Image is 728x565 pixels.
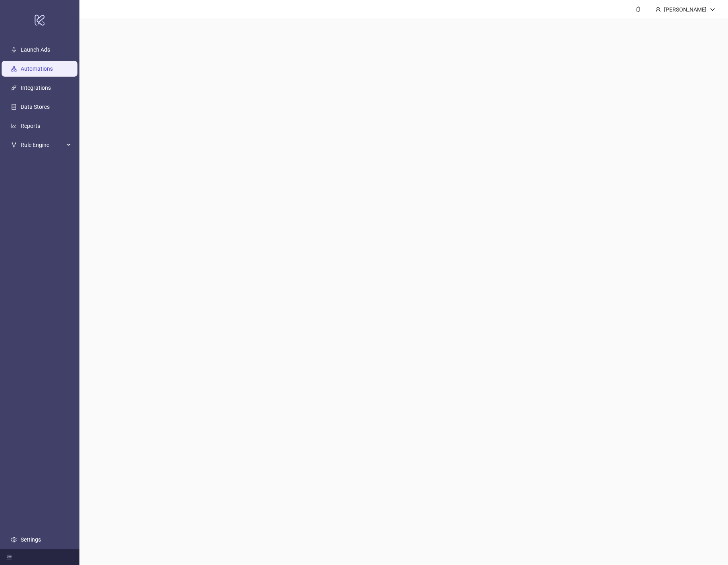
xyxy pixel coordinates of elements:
span: fork [11,142,17,148]
div: [PERSON_NAME] [661,5,710,14]
span: Rule Engine [21,137,64,153]
a: Data Stores [21,104,50,110]
span: bell [635,6,641,12]
a: Reports [21,123,40,129]
span: user [655,7,661,12]
span: menu-fold [6,554,12,560]
a: Settings [21,536,41,543]
span: down [710,7,715,12]
a: Launch Ads [21,46,50,53]
a: Integrations [21,85,51,91]
a: Automations [21,66,53,72]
